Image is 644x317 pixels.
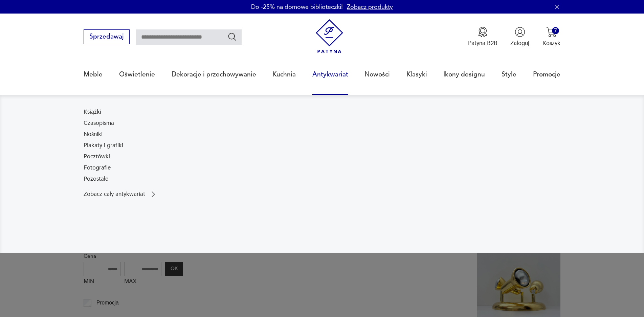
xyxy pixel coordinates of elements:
[364,59,390,90] a: Nowości
[84,141,123,150] a: Plakaty i grafiki
[552,27,559,34] div: 7
[272,59,296,90] a: Kuchnia
[84,164,111,172] a: Fotografie
[84,191,145,197] p: Zobacz cały antykwariat
[542,39,560,47] p: Koszyk
[326,108,560,227] img: c8a9187830f37f141118a59c8d49ce82.jpg
[84,175,108,183] a: Pozostałe
[546,27,557,37] img: Ikona koszyka
[84,108,101,116] a: Książki
[227,32,237,42] button: Szukaj
[468,27,497,47] a: Ikona medaluPatyna B2B
[533,59,560,90] a: Promocje
[542,27,560,47] button: 7Koszyk
[478,27,488,37] img: Ikona medalu
[84,29,129,44] button: Sprzedawaj
[515,27,525,37] img: Ikonka użytkownika
[84,153,110,161] a: Pocztówki
[406,59,427,90] a: Klasyki
[84,190,157,198] a: Zobacz cały antykwariat
[84,119,114,127] a: Czasopisma
[251,3,343,11] p: Do -25% na domowe biblioteczki!
[510,27,529,47] button: Zaloguj
[502,59,516,90] a: Style
[468,27,497,47] button: Patyna B2B
[84,59,103,90] a: Meble
[84,35,129,40] a: Sprzedawaj
[119,59,155,90] a: Oświetlenie
[312,19,347,53] img: Patyna - sklep z meblami i dekoracjami vintage
[347,3,393,11] a: Zobacz produkty
[172,59,256,90] a: Dekoracje i przechowywanie
[468,39,497,47] p: Patyna B2B
[510,39,529,47] p: Zaloguj
[443,59,485,90] a: Ikony designu
[84,130,103,138] a: Nośniki
[312,59,348,90] a: Antykwariat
